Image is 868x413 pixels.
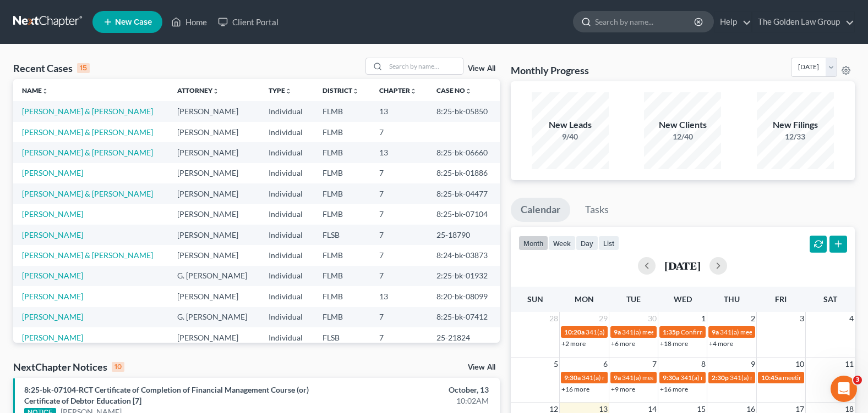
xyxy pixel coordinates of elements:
span: 9:30a [564,373,581,382]
span: 10:20a [564,328,585,336]
a: The Golden Law Group [752,12,854,32]
div: 12/33 [757,131,834,142]
td: 8:20-bk-08099 [428,286,500,306]
td: Individual [260,142,314,163]
span: 2 [750,312,756,325]
td: [PERSON_NAME] [168,163,260,183]
button: list [598,236,619,250]
span: 10 [794,358,805,371]
td: 7 [370,122,428,142]
td: Individual [260,286,314,306]
td: 8:24-bk-03873 [428,245,500,265]
a: [PERSON_NAME] [22,209,83,219]
button: week [548,236,576,250]
a: [PERSON_NAME] & [PERSON_NAME] [22,189,153,198]
a: Districtunfold_more [323,86,359,94]
a: Calendar [511,198,570,222]
td: 8:25-bk-07104 [428,204,500,224]
a: [PERSON_NAME] [22,312,83,321]
td: FLMB [314,101,370,121]
a: Home [166,12,212,32]
span: 30 [647,312,658,325]
a: Client Portal [212,12,284,32]
a: +16 more [561,385,589,393]
div: New Leads [532,119,609,131]
span: 341(a) meeting for [PERSON_NAME] [582,373,688,382]
span: 11 [844,358,855,371]
td: Individual [260,245,314,265]
a: [PERSON_NAME] & [PERSON_NAME] [22,107,153,116]
td: [PERSON_NAME] [168,204,260,224]
span: 8 [700,358,707,371]
span: Wed [674,294,692,304]
td: 8:25-bk-06660 [428,142,500,163]
td: FLMB [314,183,370,204]
input: Search by name... [386,58,463,74]
span: 9a [614,373,621,382]
span: 341(a) meeting for [PERSON_NAME] [622,328,728,336]
i: unfold_more [285,88,292,94]
a: [PERSON_NAME] & [PERSON_NAME] [22,148,153,157]
i: unfold_more [410,88,417,94]
span: 29 [598,312,609,325]
td: 25-21824 [428,327,500,348]
td: 7 [370,327,428,348]
a: Tasks [575,198,619,222]
td: Individual [260,266,314,286]
a: Case Nounfold_more [436,86,472,94]
div: 10 [112,362,124,372]
a: [PERSON_NAME] [22,333,83,342]
a: +4 more [709,339,733,348]
td: FLSB [314,327,370,348]
span: 10:45a [761,373,782,382]
a: [PERSON_NAME] [22,230,83,239]
td: Individual [260,327,314,348]
a: +9 more [611,385,635,393]
td: [PERSON_NAME] [168,142,260,163]
span: 9a [712,328,719,336]
a: [PERSON_NAME] & [PERSON_NAME] [22,127,153,137]
a: +16 more [660,385,688,393]
td: [PERSON_NAME] [168,245,260,265]
span: Thu [724,294,740,304]
span: 9a [614,328,621,336]
td: 8:25-bk-07412 [428,307,500,327]
button: day [576,236,598,250]
td: [PERSON_NAME] [168,122,260,142]
td: FLMB [314,142,370,163]
a: View All [468,65,495,72]
td: 13 [370,286,428,306]
span: Confirmation Hearing for [PERSON_NAME] [681,328,807,336]
td: 25-18790 [428,225,500,245]
td: 7 [370,266,428,286]
a: 8:25-bk-07104-RCT Certificate of Completion of Financial Management Course (or) Certificate of De... [24,385,309,405]
a: [PERSON_NAME] [22,271,83,280]
span: 3 [799,312,805,325]
div: New Clients [644,119,721,131]
div: 10:02AM [341,395,489,406]
a: Typeunfold_more [269,86,292,94]
button: month [518,236,548,250]
td: [PERSON_NAME] [168,286,260,306]
td: FLMB [314,204,370,224]
td: FLMB [314,245,370,265]
a: +6 more [611,339,635,348]
span: New Case [115,18,152,26]
span: Sun [527,294,543,304]
span: 4 [848,312,855,325]
span: 1:35p [663,328,680,336]
h3: Monthly Progress [511,64,589,77]
span: 341(a) meeting for [PERSON_NAME] [680,373,787,382]
i: unfold_more [212,88,219,94]
input: Search by name... [595,12,696,32]
td: [PERSON_NAME] [168,327,260,348]
a: Attorneyunfold_more [177,86,219,94]
i: unfold_more [352,88,359,94]
span: 5 [553,358,559,371]
div: 12/40 [644,131,721,142]
span: 341(a) meeting for [PERSON_NAME] [622,373,728,382]
i: unfold_more [42,88,48,94]
a: Help [714,12,751,32]
a: Chapterunfold_more [379,86,417,94]
h2: [DATE] [664,260,701,271]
